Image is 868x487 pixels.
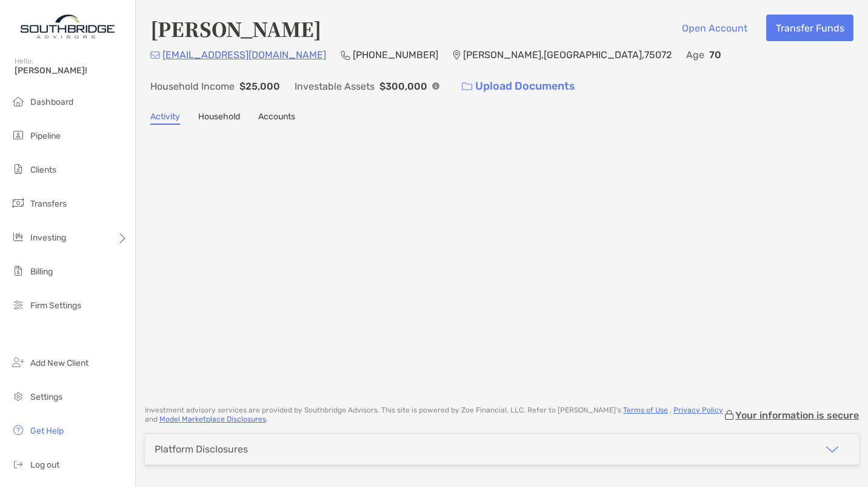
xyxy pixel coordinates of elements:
img: Location Icon [453,50,461,60]
span: Transfers [30,199,67,209]
p: Age [686,47,704,62]
img: firm-settings icon [11,297,25,312]
p: $25,000 [239,79,280,94]
img: dashboard icon [11,94,25,108]
p: [PERSON_NAME] , [GEOGRAPHIC_DATA] , 75072 [463,47,672,62]
img: transfers icon [11,196,25,210]
p: Investment advisory services are provided by Southbridge Advisors . This site is powered by Zoe F... [145,406,723,424]
button: Open Account [672,15,756,41]
span: Log out [30,460,59,470]
span: Get Help [30,426,64,436]
img: pipeline icon [11,128,25,142]
p: 70 [709,47,721,62]
img: investing icon [11,230,25,244]
span: Settings [30,392,62,402]
span: Investing [30,233,66,243]
span: Pipeline [30,131,61,141]
div: Platform Disclosures [155,443,248,455]
a: Terms of Use [623,406,668,414]
img: Email Icon [150,51,160,59]
p: [EMAIL_ADDRESS][DOMAIN_NAME] [162,47,326,62]
p: $300,000 [379,79,427,94]
p: [PHONE_NUMBER] [353,47,438,62]
span: Clients [30,165,56,175]
p: Household Income [150,79,235,94]
a: Upload Documents [454,73,583,99]
span: Add New Client [30,358,88,368]
a: Privacy Policy [673,406,723,414]
img: settings icon [11,389,25,403]
img: logout icon [11,457,25,471]
span: Firm Settings [30,300,81,311]
a: Accounts [258,111,295,125]
span: Dashboard [30,97,73,107]
a: Activity [150,111,180,125]
p: Your information is secure [735,409,859,421]
span: Billing [30,267,53,277]
img: clients icon [11,162,25,176]
p: Investable Assets [295,79,375,94]
img: Info Icon [432,82,439,90]
h4: [PERSON_NAME] [150,15,321,42]
img: Phone Icon [341,50,350,60]
img: icon arrow [825,442,840,457]
button: Transfer Funds [766,15,853,41]
img: billing icon [11,263,25,278]
img: Zoe Logo [15,5,121,48]
a: Household [198,111,240,125]
img: get-help icon [11,423,25,437]
img: add_new_client icon [11,355,25,369]
img: button icon [462,82,472,91]
span: [PERSON_NAME]! [15,65,128,76]
a: Model Marketplace Disclosures [159,415,266,423]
